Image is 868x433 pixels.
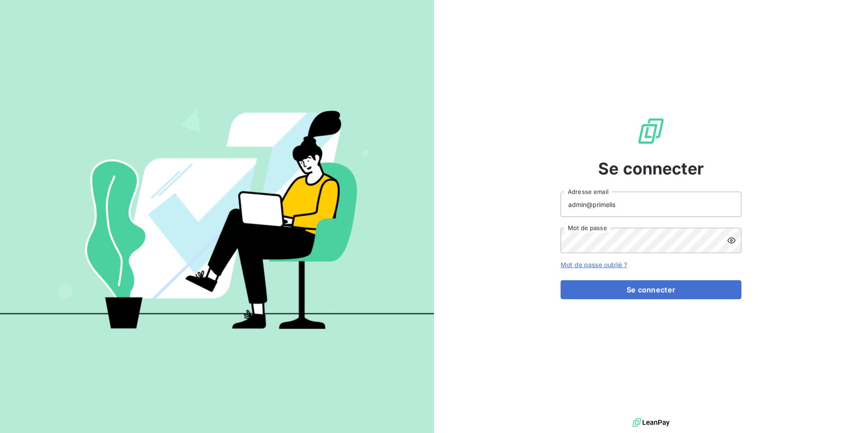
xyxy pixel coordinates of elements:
a: Mot de passe oublié ? [561,261,627,268]
input: placeholder [561,192,741,217]
button: Se connecter [561,280,741,299]
img: Logo LeanPay [637,117,665,146]
img: logo [632,416,670,429]
span: Se connecter [598,156,704,181]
